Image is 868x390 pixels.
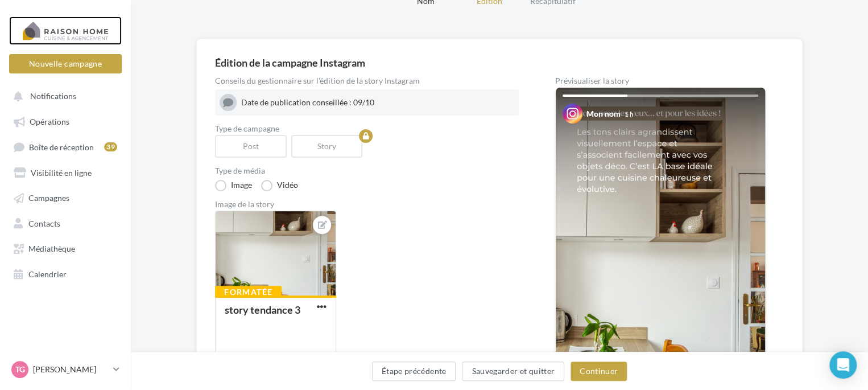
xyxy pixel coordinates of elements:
[7,110,124,131] a: Opérations
[104,142,117,151] div: 39
[261,180,298,191] label: Vidéo
[7,237,124,258] a: Médiathèque
[625,109,634,119] div: 1 h
[28,244,75,253] span: Médiathèque
[462,362,564,381] button: Sauvegarder et quitter
[7,162,124,182] a: Visibilité en ligne
[9,54,122,73] button: Nouvelle campagne
[215,180,252,191] label: Image
[7,85,119,106] button: Notifications
[215,167,519,175] label: Type de média
[215,200,519,208] div: Image de la story
[31,167,92,177] span: Visibilité en ligne
[829,351,857,379] div: Open Intercom Messenger
[28,269,67,278] span: Calendrier
[15,364,25,375] span: TG
[7,136,124,157] a: Boîte de réception39
[372,362,456,381] button: Étape précédente
[28,193,69,203] span: Campagnes
[9,359,122,380] a: TG [PERSON_NAME]
[29,142,94,151] span: Boîte de réception
[586,108,621,120] div: Mon nom
[571,362,627,381] button: Continuer
[215,286,282,298] div: Formatée
[215,77,519,85] div: Conseils du gestionnaire sur l'édition de la story Instagram
[7,263,124,284] a: Calendrier
[7,212,124,233] a: Contacts
[555,77,766,85] div: Prévisualiser la story
[28,218,60,228] span: Contacts
[241,97,514,108] div: Date de publication conseillée : 09/10
[215,125,519,133] label: Type de campagne
[7,187,124,207] a: Campagnes
[33,364,109,375] p: [PERSON_NAME]
[215,58,784,68] div: Édition de la campagne Instagram
[30,91,76,101] span: Notifications
[225,303,300,316] div: story tendance 3
[30,117,69,126] span: Opérations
